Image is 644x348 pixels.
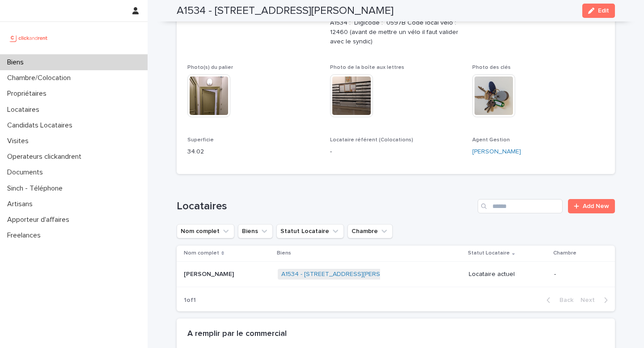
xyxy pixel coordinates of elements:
p: Artisans [4,200,40,208]
button: Edit [582,4,615,18]
p: Apporteur d'affaires [4,216,76,224]
p: Chambre [553,248,576,258]
span: Add New [583,203,609,209]
button: Chambre [347,224,393,238]
p: Visites [4,137,36,145]
a: [PERSON_NAME] [472,147,521,157]
p: [PERSON_NAME] [184,269,236,278]
button: Nom complet [177,224,234,238]
span: Agent Gestion [472,137,510,143]
span: Photo(s) du palier [187,65,233,70]
span: Edit [598,8,609,14]
button: Statut Locataire [276,224,344,238]
h2: A1534 - [STREET_ADDRESS][PERSON_NAME] [177,4,394,17]
p: Biens [277,248,291,258]
p: Locataires [4,106,47,114]
span: Back [554,297,573,303]
a: A1534 - [STREET_ADDRESS][PERSON_NAME] [281,271,412,278]
p: - [330,147,462,157]
p: Freelances [4,231,48,240]
p: Biens [4,58,31,67]
span: Superficie [187,137,214,143]
p: Candidats Locataires [4,121,80,130]
p: 34.02 [187,147,319,157]
p: Operateurs clickandrent [4,153,89,161]
span: Photo de la boîte aux lettres [330,65,404,70]
button: Biens [238,224,273,238]
p: Statut Locataire [468,248,510,258]
button: Next [577,296,615,304]
h2: A remplir par le commercial [187,329,287,339]
p: Locataire actuel [469,271,547,278]
button: Back [539,296,577,304]
input: Search [478,199,563,213]
p: Documents [4,168,50,177]
span: Locataire référent (Colocations) [330,137,413,143]
p: Nom complet [184,248,219,258]
span: Next [580,297,600,303]
p: Sinch - Téléphone [4,184,70,193]
img: UCB0brd3T0yccxBKYDjQ [7,29,51,47]
p: Chambre/Colocation [4,74,78,82]
h1: Locataires [177,200,474,213]
p: 1 of 1 [177,289,203,311]
p: - [554,271,601,278]
p: Propriétaires [4,89,54,98]
span: Photo des clés [472,65,511,70]
tr: [PERSON_NAME][PERSON_NAME] A1534 - [STREET_ADDRESS][PERSON_NAME] Locataire actuel- [177,261,615,287]
a: Add New [568,199,615,213]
